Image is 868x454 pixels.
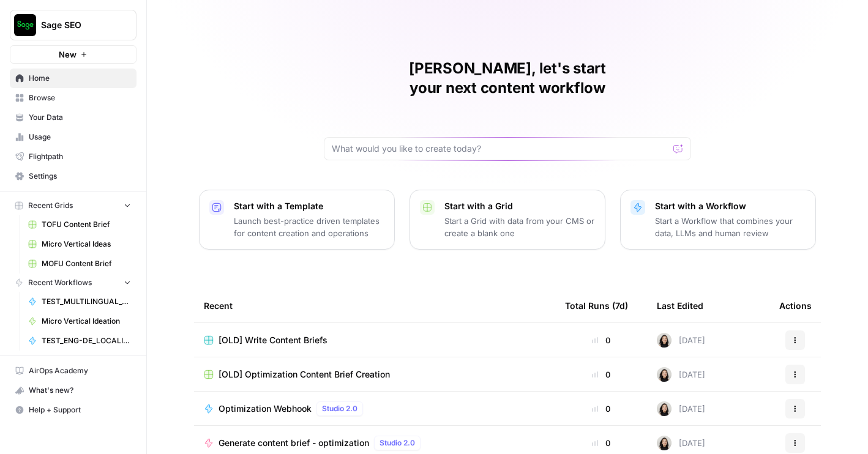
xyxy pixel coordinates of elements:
a: [OLD] Optimization Content Brief Creation [204,368,545,381]
p: Start with a Template [234,200,384,212]
a: Generate content brief - optimizationStudio 2.0 [204,436,545,450]
button: Workspace: Sage SEO [10,10,137,40]
span: [OLD] Optimization Content Brief Creation [219,368,390,381]
div: 0 [565,437,637,449]
img: t5ef5oef8zpw1w4g2xghobes91mw [657,333,672,348]
a: Optimization WebhookStudio 2.0 [204,401,545,416]
span: Browse [29,92,131,103]
img: Sage SEO Logo [14,14,36,36]
span: TOFU Content Brief [42,219,131,230]
div: Last Edited [657,289,703,322]
img: t5ef5oef8zpw1w4g2xghobes91mw [657,436,672,450]
button: Recent Workflows [10,274,137,292]
span: [OLD] Write Content Briefs [219,334,327,346]
a: TEST_MULTILINGUAL_TRANSLATIONS [23,292,137,311]
span: Recent Grids [28,200,73,211]
p: Launch best-practice driven templates for content creation and operations [234,215,384,239]
span: TEST_MULTILINGUAL_TRANSLATIONS [42,296,131,307]
span: Optimization Webhook [219,403,312,415]
span: New [59,48,77,61]
a: TEST_ENG-DE_LOCALISATIONS_BULK [23,331,137,351]
a: Flightpath [10,147,137,166]
a: Your Data [10,108,137,127]
span: Micro Vertical Ideation [42,316,131,327]
button: Help + Support [10,400,137,420]
div: Total Runs (7d) [565,289,628,322]
div: [DATE] [657,436,705,450]
div: 0 [565,368,637,381]
div: 0 [565,403,637,415]
span: Studio 2.0 [380,437,415,448]
p: Start a Workflow that combines your data, LLMs and human review [655,215,806,239]
a: AirOps Academy [10,361,137,381]
a: MOFU Content Brief [23,254,137,274]
span: Recent Workflows [28,277,92,288]
span: AirOps Academy [29,365,131,376]
button: New [10,45,137,64]
a: Browse [10,88,137,108]
a: TOFU Content Brief [23,215,137,234]
a: [OLD] Write Content Briefs [204,334,545,346]
div: Recent [204,289,545,322]
button: Start with a WorkflowStart a Workflow that combines your data, LLMs and human review [620,190,816,250]
div: What's new? [10,381,136,400]
a: Micro Vertical Ideas [23,234,137,254]
div: [DATE] [657,367,705,382]
span: Settings [29,171,131,182]
span: MOFU Content Brief [42,258,131,269]
p: Start with a Grid [444,200,595,212]
span: Flightpath [29,151,131,162]
span: Your Data [29,112,131,123]
span: Usage [29,132,131,143]
div: [DATE] [657,333,705,348]
div: 0 [565,334,637,346]
span: Home [29,73,131,84]
a: Usage [10,127,137,147]
span: Generate content brief - optimization [219,437,369,449]
span: Micro Vertical Ideas [42,239,131,250]
button: Start with a GridStart a Grid with data from your CMS or create a blank one [410,190,605,250]
button: Start with a TemplateLaunch best-practice driven templates for content creation and operations [199,190,395,250]
p: Start a Grid with data from your CMS or create a blank one [444,215,595,239]
span: Help + Support [29,404,131,415]
div: Actions [779,289,812,322]
img: t5ef5oef8zpw1w4g2xghobes91mw [657,367,672,382]
div: [DATE] [657,401,705,416]
span: Studio 2.0 [322,403,357,414]
input: What would you like to create today? [332,143,668,155]
button: What's new? [10,381,137,400]
a: Micro Vertical Ideation [23,311,137,331]
span: TEST_ENG-DE_LOCALISATIONS_BULK [42,335,131,346]
img: t5ef5oef8zpw1w4g2xghobes91mw [657,401,672,416]
p: Start with a Workflow [655,200,806,212]
a: Settings [10,166,137,186]
a: Home [10,69,137,88]
h1: [PERSON_NAME], let's start your next content workflow [324,59,691,98]
button: Recent Grids [10,196,137,215]
span: Sage SEO [41,19,115,31]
